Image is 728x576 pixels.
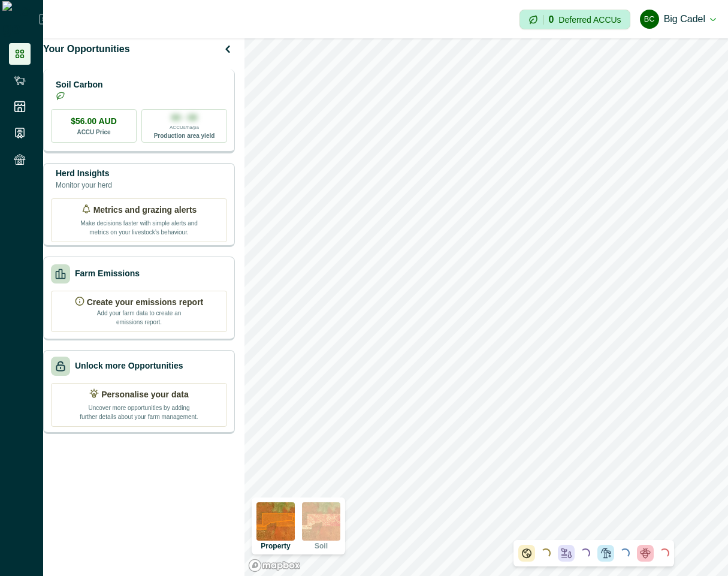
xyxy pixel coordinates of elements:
[170,124,199,131] p: ACCUs/ha/pa
[248,559,301,572] a: Mapbox logo
[315,542,328,550] p: Soil
[79,216,199,237] p: Make decisions faster with simple alerts and metrics on your livestock’s behaviour.
[640,5,716,34] button: Big CadelBig Cadel
[56,180,112,191] p: Monitor your herd
[171,111,198,124] p: 00 - 00
[302,502,340,541] img: soil preview
[154,131,215,140] p: Production area yield
[56,167,112,180] p: Herd Insights
[256,502,295,541] img: property preview
[75,267,140,280] p: Farm Emissions
[87,296,204,309] p: Create your emissions report
[79,401,199,421] p: Uncover more opportunities by adding further details about your farm management.
[94,309,184,327] p: Add your farm data to create an emissions report.
[75,360,183,372] p: Unlock more Opportunities
[558,15,621,24] p: Deferred ACCUs
[261,542,290,550] p: Property
[101,388,189,401] p: Personalise your data
[71,115,117,128] p: $56.00 AUD
[56,79,103,91] p: Soil Carbon
[548,15,554,25] p: 0
[43,42,130,56] p: Your Opportunities
[2,1,39,37] img: Logo
[77,128,110,137] p: ACCU Price
[93,204,197,216] p: Metrics and grazing alerts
